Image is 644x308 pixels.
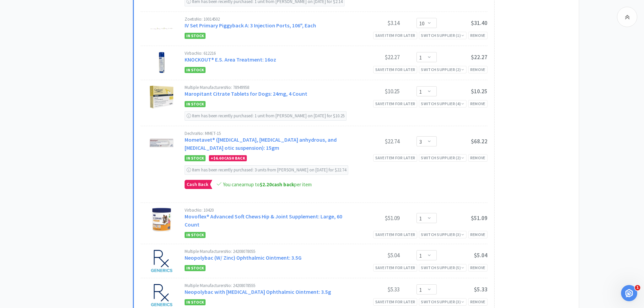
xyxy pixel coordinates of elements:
[421,264,464,271] div: Switch Supplier ( 5 )
[635,285,640,290] span: 1
[373,154,418,161] div: Save item for later
[349,87,400,95] div: $10.25
[349,137,400,145] div: $22.74
[185,111,347,121] div: Item has been recently purchased: 1 unit from [PERSON_NAME] on [DATE] for $10.25
[185,180,210,189] span: Cash Back
[349,285,400,293] div: $5.33
[150,85,173,109] img: 79fd3433994e4a7e96db7b9687afd092_711860.jpeg
[421,231,464,238] div: Switch Supplier ( 3 )
[185,249,349,254] div: Multiple Manufacturers No: 24208078055
[185,288,331,295] a: Neopolybac with [MEDICAL_DATA] Ophthalmic Ointment: 3.5g
[471,138,487,145] span: $68.22
[468,231,487,238] div: Remove
[185,56,276,63] a: KNOCKOUT® E.S. Area Treatment: 16oz
[185,51,349,55] div: Virbac No: 612216
[185,22,316,29] a: IV Set Primary Piggyback A: 3 Injection Ports, 106", Each
[474,286,487,293] span: $5.33
[185,254,302,261] a: Neopolybac (W/ Zinc) Ophthalmic Ointment: 3.5G
[349,251,400,259] div: $5.04
[349,214,400,222] div: $51.09
[185,232,206,238] span: In Stock
[150,17,173,41] img: fc96541230d445078d861a65dfb13593_61872.jpeg
[185,136,337,151] a: Mometavet® ([MEDICAL_DATA], [MEDICAL_DATA] anhydrous, and [MEDICAL_DATA] otic suspension): 15gm
[468,298,487,305] div: Remove
[223,181,312,188] span: You can earn up to per item
[150,249,173,273] img: 9c6d7b871b6b41ac9c6a1145a6828a4a_575433.jpeg
[373,298,418,305] div: Save item for later
[421,155,464,161] div: Switch Supplier ( 2 )
[150,283,173,307] img: 661a5d4340f243008e1ac1877e840c56_575436.jpeg
[150,208,173,232] img: 1f3e56b0d71a44f5a7eac94738c33bf2_514093.jpeg
[185,299,206,305] span: In Stock
[185,17,349,21] div: Zoetis No: 10014502
[373,66,418,73] div: Save item for later
[260,181,294,188] strong: cash back
[421,66,464,73] div: Switch Supplier ( 2 )
[185,155,206,161] span: In Stock
[185,131,349,136] div: Dechra No: MMET-15
[185,265,206,271] span: In Stock
[468,154,487,161] div: Remove
[185,101,206,107] span: In Stock
[185,90,307,97] a: Maropitant Citrate Tablets for Dogs: 24mg, 4 Count
[471,53,487,61] span: $22.27
[185,165,348,175] div: Item has been recently purchased: 3 units from [PERSON_NAME] on [DATE] for $22.74
[373,231,418,238] div: Save item for later
[185,208,349,212] div: Virbac No: 10420
[185,67,206,73] span: In Stock
[421,32,464,39] div: Switch Supplier ( 1 )
[349,53,400,61] div: $22.27
[150,131,173,155] img: 1088283bfa314406bd73ca9b2ce9cfad_724061.jpeg
[260,181,272,188] span: $2.20
[185,85,349,90] div: Multiple Manufacturers No: 78949958
[213,156,223,161] span: $6.60
[471,19,487,27] span: $31.40
[185,213,342,228] a: Movoflex® Advanced Soft Chews Hip & Joint Supplement: Large, 60 Count
[421,299,464,305] div: Switch Supplier ( 3 )
[185,283,349,288] div: Multiple Manufacturers No: 24208078555
[209,155,247,161] div: + Cash Back
[349,19,400,27] div: $3.14
[373,32,418,39] div: Save item for later
[468,100,487,107] div: Remove
[185,33,206,39] span: In Stock
[421,100,464,107] div: Switch Supplier ( 4 )
[468,66,487,73] div: Remove
[621,285,637,301] iframe: Intercom live chat
[474,252,487,259] span: $5.04
[468,32,487,39] div: Remove
[373,100,418,107] div: Save item for later
[150,51,173,75] img: f47f6605bee24d1484e086a74da4ebfc_50025.jpeg
[471,88,487,95] span: $10.25
[471,214,487,222] span: $51.09
[373,264,418,271] div: Save item for later
[468,264,487,271] div: Remove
